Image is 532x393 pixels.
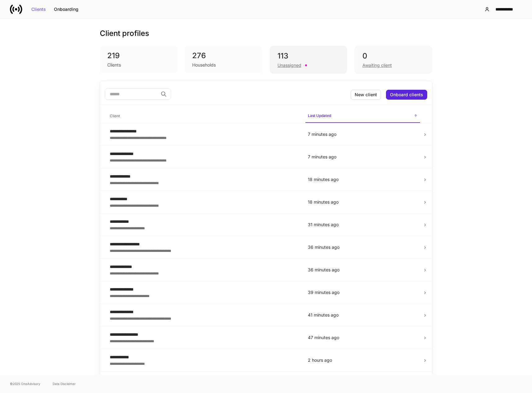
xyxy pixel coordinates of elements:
[308,335,418,341] p: 47 minutes ago
[308,113,331,119] h6: Last Updated
[362,62,392,68] div: Awaiting client
[308,199,418,205] p: 18 minutes ago
[27,4,50,14] button: Clients
[308,244,418,250] p: 36 minutes ago
[308,357,418,363] p: 2 hours ago
[308,222,418,228] p: 31 minutes ago
[308,131,418,137] p: 7 minutes ago
[390,93,423,97] div: Onboard clients
[362,51,424,61] div: 0
[386,90,427,100] button: Onboard clients
[308,289,418,296] p: 39 minutes ago
[308,267,418,273] p: 36 minutes ago
[308,154,418,160] p: 7 minutes ago
[107,62,121,68] div: Clients
[192,51,255,61] div: 276
[107,110,300,123] span: Client
[355,46,432,74] div: 0Awaiting client
[110,113,120,119] h6: Client
[351,90,381,100] button: New client
[277,51,339,61] div: 113
[277,62,301,68] div: Unassigned
[355,93,377,97] div: New client
[54,7,78,11] div: Onboarding
[100,28,149,38] h3: Client profiles
[308,312,418,318] p: 41 minutes ago
[31,7,46,11] div: Clients
[308,176,418,183] p: 18 minutes ago
[50,4,82,14] button: Onboarding
[10,381,40,386] span: © 2025 OneAdvisory
[107,51,170,61] div: 219
[305,110,420,123] span: Last Updated
[53,381,76,386] a: Data Disclaimer
[192,62,216,68] div: Households
[270,46,347,74] div: 113Unassigned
